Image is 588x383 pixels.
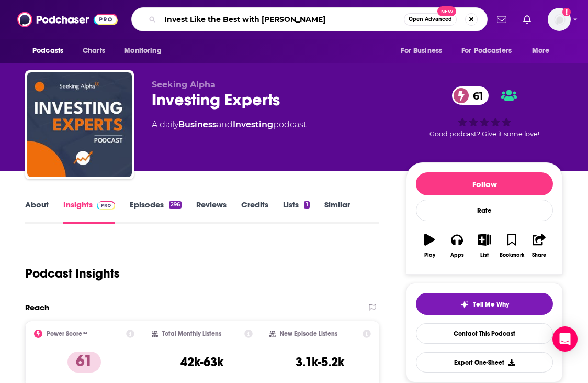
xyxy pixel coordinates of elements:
[17,9,118,29] img: Podchaser - Follow, Share and Rate Podcasts
[500,252,524,258] div: Bookmark
[519,10,535,28] a: Show notifications dropdown
[63,200,115,224] a: InsightsPodchaser Pro
[552,326,578,352] div: Open Intercom Messenger
[27,72,132,177] img: Investing Experts
[233,119,273,129] a: Investing
[532,252,546,258] div: Share
[296,354,344,370] h3: 3.1k-5.2k
[280,330,337,337] h2: New Episode Listens
[152,118,307,131] div: A daily podcast
[424,252,435,258] div: Play
[473,300,509,309] span: Tell Me Why
[160,11,404,28] input: Search podcasts, credits, & more...
[25,302,49,312] h2: Reach
[562,8,571,16] svg: Email not verified
[460,300,469,309] img: tell me why sparkle
[548,8,571,31] img: User Profile
[443,227,470,265] button: Apps
[47,330,87,337] h2: Power Score™
[131,7,488,31] div: Search podcasts, credits, & more...
[409,17,452,22] span: Open Advanced
[429,130,539,138] span: Good podcast? Give it some love!
[32,43,63,58] span: Podcasts
[180,354,223,370] h3: 42k-63k
[437,6,456,16] span: New
[196,200,227,224] a: Reviews
[324,200,350,224] a: Similar
[416,227,443,265] button: Play
[416,352,553,373] button: Export One-Sheet
[461,43,512,58] span: For Podcasters
[532,43,550,58] span: More
[401,43,442,58] span: For Business
[25,200,49,224] a: About
[152,80,216,90] span: Seeking Alpha
[130,200,182,224] a: Episodes296
[404,13,457,26] button: Open AdvancedNew
[393,41,455,61] button: open menu
[76,41,111,61] a: Charts
[25,266,120,281] h1: Podcast Insights
[455,41,527,61] button: open menu
[416,172,553,195] button: Follow
[117,41,175,61] button: open menu
[480,252,489,258] div: List
[493,10,511,28] a: Show notifications dropdown
[97,201,115,210] img: Podchaser Pro
[241,200,268,224] a: Credits
[304,201,309,209] div: 1
[25,41,77,61] button: open menu
[162,330,221,337] h2: Total Monthly Listens
[498,227,525,265] button: Bookmark
[169,201,182,209] div: 296
[124,43,161,58] span: Monitoring
[217,119,233,129] span: and
[416,293,553,315] button: tell me why sparkleTell Me Why
[67,352,101,373] p: 61
[526,227,553,265] button: Share
[416,200,553,221] div: Rate
[178,119,217,129] a: Business
[525,41,563,61] button: open menu
[283,200,309,224] a: Lists1
[548,8,571,31] span: Logged in as charlottestone
[471,227,498,265] button: List
[406,80,563,145] div: 61Good podcast? Give it some love!
[452,86,489,105] a: 61
[548,8,571,31] button: Show profile menu
[450,252,464,258] div: Apps
[462,86,489,105] span: 61
[83,43,105,58] span: Charts
[416,323,553,344] a: Contact This Podcast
